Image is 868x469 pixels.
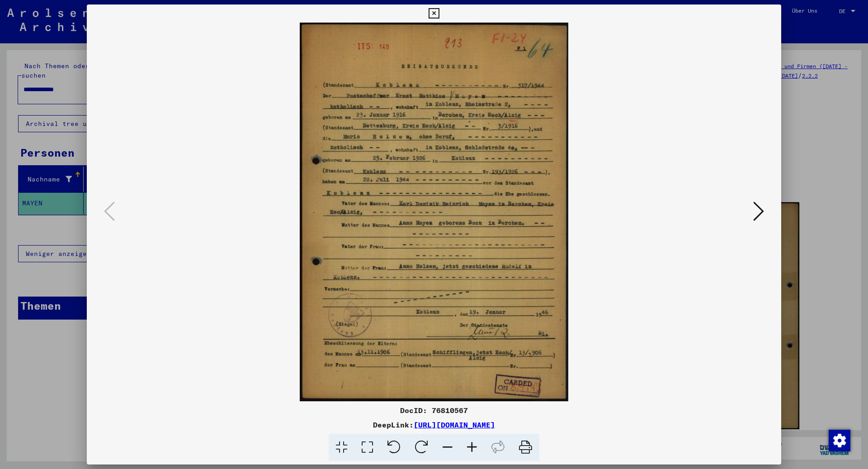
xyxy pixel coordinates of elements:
div: DeepLink: [87,419,781,430]
img: Zustimmung ändern [829,430,850,451]
div: Zustimmung ändern [828,429,850,451]
img: 001.jpg [118,23,750,401]
a: [URL][DOMAIN_NAME] [414,420,495,429]
div: DocID: 76810567 [87,405,781,416]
